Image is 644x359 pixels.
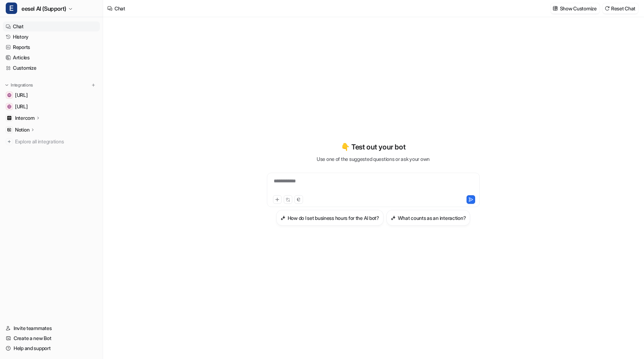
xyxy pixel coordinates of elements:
a: Chat [3,21,100,31]
a: www.eesel.ai[URL] [3,102,100,112]
img: Intercom [7,116,11,120]
span: Explore all integrations [15,136,97,147]
img: What counts as an interaction? [391,215,396,221]
a: Invite teammates [3,323,100,333]
a: Help and support [3,343,100,353]
img: menu_add.svg [91,83,96,88]
span: [URL] [15,103,28,110]
img: www.eesel.ai [7,104,11,109]
img: How do I set business hours for the AI bot? [280,215,286,221]
button: Reset Chat [602,3,638,14]
a: docs.eesel.ai[URL] [3,90,100,100]
img: reset [605,6,610,11]
img: customize [553,6,558,11]
p: 👇 Test out your bot [341,142,405,152]
p: Integrations [11,82,33,88]
button: How do I set business hours for the AI bot?How do I set business hours for the AI bot? [276,210,384,226]
button: Integrations [3,82,35,89]
img: explore all integrations [6,138,13,145]
p: Notion [15,126,29,133]
p: Intercom [15,114,35,122]
h3: What counts as an interaction? [398,214,466,222]
p: Use one of the suggested questions or ask your own [317,155,430,163]
a: Customize [3,63,100,73]
span: eesel AI (Support) [21,4,66,14]
span: E [6,3,17,14]
span: [URL] [15,92,28,99]
img: Notion [7,128,11,132]
button: What counts as an interaction?What counts as an interaction? [386,210,470,226]
a: Create a new Bot [3,333,100,343]
a: History [3,32,100,42]
a: Explore all integrations [3,137,100,147]
img: expand menu [4,83,9,88]
div: Chat [114,5,125,12]
a: Reports [3,42,100,52]
button: Show Customize [551,3,600,14]
img: docs.eesel.ai [7,93,11,97]
h3: How do I set business hours for the AI bot? [288,214,379,222]
a: Articles [3,53,100,63]
p: Show Customize [560,5,597,12]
